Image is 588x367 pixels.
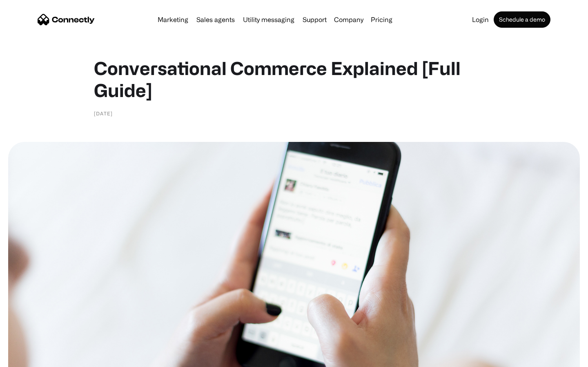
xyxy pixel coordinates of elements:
div: Company [334,14,363,25]
a: Utility messaging [240,16,298,23]
a: Marketing [154,16,192,23]
h1: Conversational Commerce Explained [Full Guide] [94,57,494,101]
a: Login [469,16,492,23]
div: [DATE] [94,109,113,117]
a: Schedule a demo [494,11,550,28]
a: Pricing [367,16,396,23]
a: Sales agents [193,16,238,23]
aside: Language selected: English [8,353,49,364]
ul: Language list [16,353,49,364]
a: Support [299,16,330,23]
